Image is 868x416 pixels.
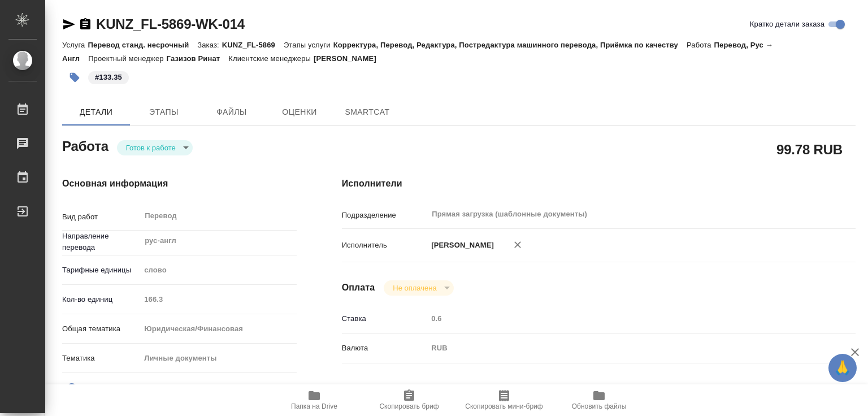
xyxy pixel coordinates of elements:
[362,384,457,416] button: Скопировать бриф
[87,72,130,81] span: 133.35
[272,105,327,119] span: Оценки
[228,54,314,63] p: Клиентские менеджеры
[687,41,714,49] p: Работа
[62,18,76,31] button: Скопировать ссылку для ЯМессенджера
[140,319,296,339] div: Юридическая/Финансовая
[197,41,222,49] p: Заказ:
[342,281,375,294] h4: Оплата
[427,339,813,358] div: RUB
[69,105,123,119] span: Детали
[117,140,193,155] div: Готов к работе
[167,54,229,63] p: Газизов Ринат
[62,41,88,49] p: Услуга
[389,283,440,293] button: Не оплачена
[79,18,92,31] button: Скопировать ссылку
[427,310,813,327] input: Пустое поле
[137,105,191,119] span: Этапы
[88,41,197,49] p: Перевод станд. несрочный
[465,402,542,410] span: Скопировать мини-бриф
[62,135,108,155] h2: Работа
[62,65,87,90] button: Добавить тэг
[140,261,296,280] div: слово
[96,16,245,32] a: KUNZ_FL-5869-WK-014
[572,402,627,410] span: Обновить файлы
[62,294,140,305] p: Кол-во единиц
[342,177,856,190] h4: Исполнители
[333,41,687,49] p: Корректура, Перевод, Редактура, Постредактура машинного перевода, Приёмка по качеству
[828,354,857,382] button: 🙏
[340,105,394,119] span: SmartCat
[379,402,439,410] span: Скопировать бриф
[222,41,284,49] p: KUNZ_FL-5869
[123,143,179,153] button: Готов к работе
[79,382,150,393] span: Нотариальный заказ
[314,54,385,63] p: [PERSON_NAME]
[833,356,852,380] span: 🙏
[457,384,552,416] button: Скопировать мини-бриф
[62,353,140,364] p: Тематика
[95,72,122,83] p: #133.35
[342,382,856,395] h4: Дополнительно
[88,54,166,63] p: Проектный менеджер
[552,384,646,416] button: Обновить файлы
[62,231,140,253] p: Направление перевода
[776,140,843,159] h2: 99.78 RUB
[267,384,362,416] button: Папка на Drive
[62,265,140,276] p: Тарифные единицы
[284,41,333,49] p: Этапы услуги
[342,313,428,324] p: Ставка
[342,210,428,221] p: Подразделение
[140,349,296,368] div: Личные документы
[205,105,259,119] span: Файлы
[342,343,428,354] p: Валюта
[342,240,428,251] p: Исполнитель
[62,177,297,190] h4: Основная информация
[62,211,140,223] p: Вид работ
[291,402,337,410] span: Папка на Drive
[140,291,296,307] input: Пустое поле
[427,240,494,251] p: [PERSON_NAME]
[505,232,530,257] button: Удалить исполнителя
[750,19,824,30] span: Кратко детали заказа
[384,280,453,296] div: Готов к работе
[62,323,140,335] p: Общая тематика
